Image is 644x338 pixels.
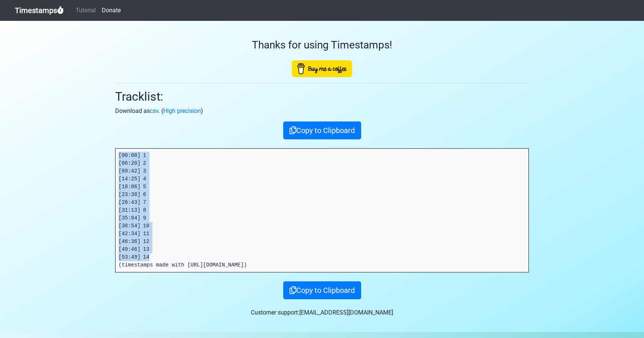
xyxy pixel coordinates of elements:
button: Copy to Clipboard [283,281,361,299]
button: Copy to Clipboard [283,121,361,139]
iframe: Drift Widget Chat Controller [607,301,635,329]
a: High precision [163,107,201,114]
a: Timestamps [15,3,64,18]
pre: [00:00] 1 [06:20] 2 [09:42] 3 [14:25] 4 [18:06] 5 [23:38] 6 [26:43] 7 [31:13] 8 [35:04] 9 [38:54]... [116,149,528,272]
h2: Tracklist: [115,89,529,104]
p: Download as . ( ) [115,107,529,116]
a: Donate [99,3,124,18]
a: Tutorial [73,3,99,18]
h3: Thanks for using Timestamps! [115,39,529,51]
img: Buy Me A Coffee [292,60,352,77]
a: csv [150,107,158,114]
